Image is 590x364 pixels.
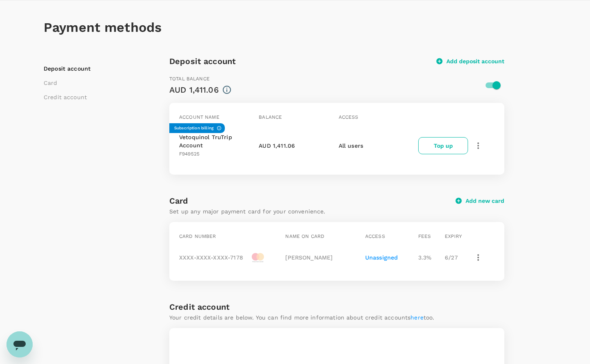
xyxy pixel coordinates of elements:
[285,253,362,262] p: [PERSON_NAME]
[339,114,359,120] span: Access
[169,76,210,82] span: Total balance
[445,253,468,262] p: 6 / 27
[169,194,456,207] h6: Card
[44,79,146,87] li: Card
[179,133,255,149] p: Vetoquinol TruTrip Account
[259,142,295,150] p: AUD 1,411.06
[174,125,213,131] h6: Subscription billing
[179,114,220,120] span: Account name
[44,20,546,35] h1: Payment methods
[44,64,146,73] li: Deposit account
[365,233,385,239] span: Access
[246,251,269,264] img: master
[169,300,230,313] h6: Credit account
[285,233,324,239] span: Name on card
[418,137,468,154] button: Top up
[445,233,462,239] span: Expiry
[437,58,504,65] button: Add deposit account
[44,93,146,101] li: Credit account
[179,151,200,157] span: F949525
[179,233,216,239] span: Card number
[456,197,504,204] button: Add new card
[169,207,456,215] p: Set up any major payment card for your convenience.
[7,331,33,357] iframe: Button to launch messaging window
[410,314,424,321] a: here
[365,254,398,261] span: Unassigned
[339,142,363,149] span: All users
[169,55,236,68] h6: Deposit account
[179,253,243,262] p: XXXX-XXXX-XXXX-7178
[418,253,441,262] p: 3.3 %
[169,313,435,322] p: Your credit details are below. You can find more information about credit accounts too.
[418,233,431,239] span: Fees
[169,83,219,96] div: AUD 1,411.06
[259,114,282,120] span: Balance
